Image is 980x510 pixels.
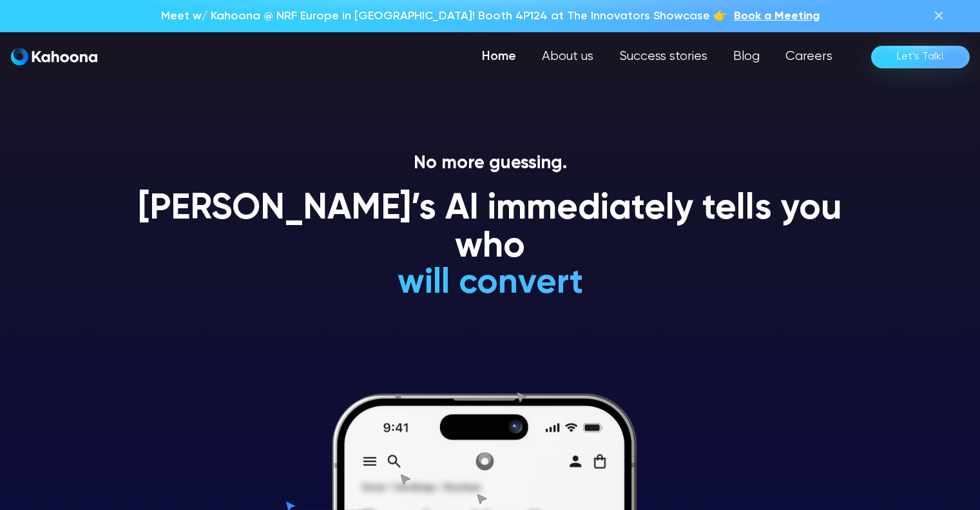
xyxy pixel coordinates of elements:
div: Let’s Talk! [897,46,944,67]
a: Careers [773,44,845,70]
h1: will convert [300,264,680,302]
a: home [11,48,97,66]
a: Let’s Talk! [871,46,970,68]
img: Kahoona logo white [11,48,97,66]
span: Book a Meeting [734,10,820,22]
a: Blog [720,44,773,70]
p: Meet w/ Kahoona @ NRF Europe in [GEOGRAPHIC_DATA]! Booth 4P124 at The Innovators Showcase 👉 [161,8,727,25]
a: Book a Meeting [734,8,820,25]
h1: [PERSON_NAME]’s AI immediately tells you who [123,190,858,267]
a: About us [529,44,606,70]
a: Home [469,44,529,70]
a: Success stories [606,44,720,70]
p: No more guessing. [123,153,858,175]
